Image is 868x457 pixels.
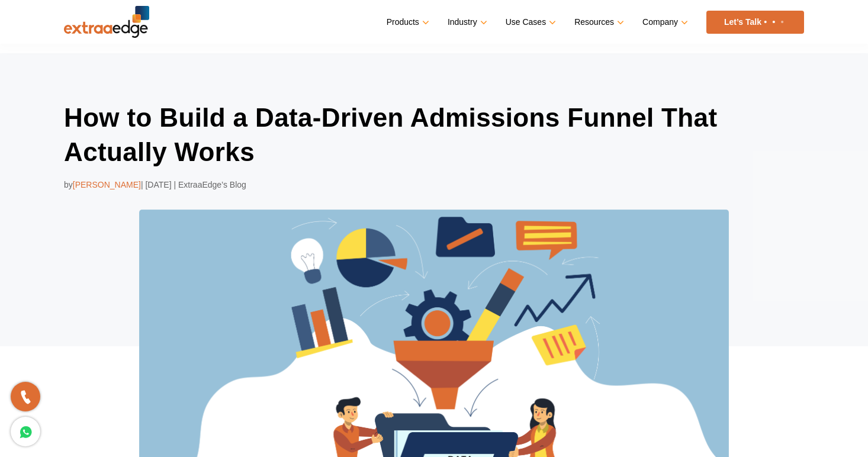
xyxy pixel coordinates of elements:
a: Products [387,14,427,31]
div: by | [DATE] | ExtraaEdge’s Blog [64,178,804,192]
a: Company [642,14,686,31]
a: Resources [574,14,622,31]
span: [PERSON_NAME] [73,180,141,189]
a: Use Cases [506,14,554,31]
a: Let’s Talk [706,11,804,34]
h1: How to Build a Data-Driven Admissions Funnel That Actually Works [64,101,804,169]
a: Industry [448,14,485,31]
